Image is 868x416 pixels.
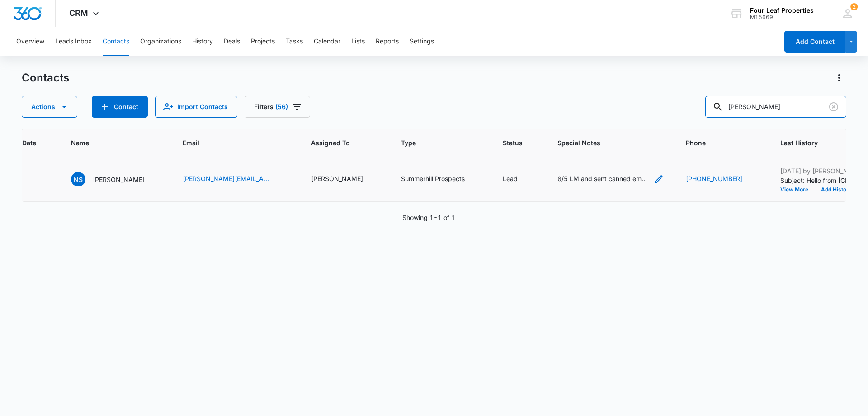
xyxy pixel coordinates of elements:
button: Reports [376,27,399,56]
button: Organizations [140,27,181,56]
span: 2 [850,3,858,10]
span: Assigned To [311,138,366,148]
span: (56) [275,104,288,110]
div: notifications count [850,3,858,10]
button: Overview [16,27,44,56]
button: Actions [832,71,846,85]
div: Assigned To - Kelly Mursch - Select to Edit Field [311,174,379,185]
span: Type [401,138,468,148]
div: Special Notes - 8/5 LM and sent canned email KM - Select to Edit Field [557,174,664,185]
div: Status - Lead - Select to Edit Field [503,174,534,185]
div: 8/5 LM and sent canned email KM [557,174,648,183]
button: Tasks [286,27,303,56]
button: History [192,27,213,56]
span: Name [71,138,148,148]
div: Name - Noah Salamey - Select to Edit Field [71,172,161,186]
div: Lead [503,174,518,183]
div: [PERSON_NAME] [311,174,363,183]
span: Email [183,138,276,148]
span: Status [503,138,523,148]
h1: Contacts [22,71,69,85]
button: Filters [245,96,310,118]
button: Add Contact [92,96,148,118]
div: Type - Summerhill Prospects - Select to Edit Field [401,174,481,185]
button: View More [780,187,815,192]
div: account name [750,7,814,14]
span: Phone [686,138,745,148]
p: [PERSON_NAME] [93,175,145,184]
div: Phone - 7343207697 - Select to Edit Field [686,174,759,185]
span: Special Notes [557,138,651,148]
button: Add History [815,187,858,192]
a: [PHONE_NUMBER] [686,174,742,183]
button: Leads Inbox [55,27,92,56]
div: Summerhill Prospects [401,174,465,183]
button: Actions [22,96,77,118]
a: [PERSON_NAME][EMAIL_ADDRESS][PERSON_NAME][DOMAIN_NAME] [183,174,273,183]
button: Deals [224,27,240,56]
p: Showing 1-1 of 1 [402,213,455,222]
button: Import Contacts [155,96,237,118]
span: CRM [69,8,88,18]
button: Lists [351,27,365,56]
button: Settings [410,27,434,56]
button: Contacts [103,27,129,56]
button: Add Contact [784,31,845,53]
span: NS [71,172,85,186]
button: Projects [251,27,275,56]
input: Search Contacts [705,96,846,118]
div: account id [750,14,814,20]
div: Email - salamey.noah@gmail.com - Select to Edit Field [183,174,289,185]
button: Calendar [314,27,340,56]
button: Clear [826,100,841,114]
